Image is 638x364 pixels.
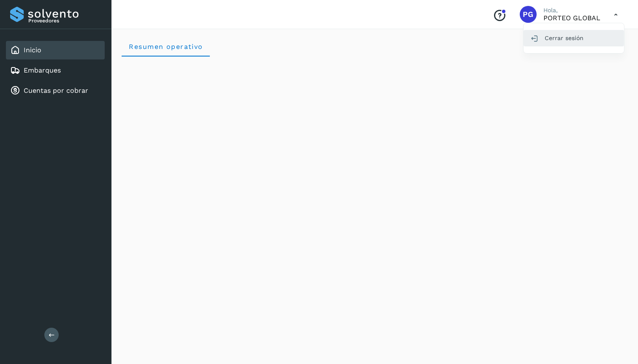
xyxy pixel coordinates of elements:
div: Cuentas por cobrar [6,81,105,100]
div: Embarques [6,61,105,80]
div: Cerrar sesión [524,30,624,46]
div: Inicio [6,41,105,59]
a: Cuentas por cobrar [24,86,88,94]
a: Embarques [24,66,61,74]
p: Proveedores [28,18,101,24]
a: Inicio [24,46,41,54]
